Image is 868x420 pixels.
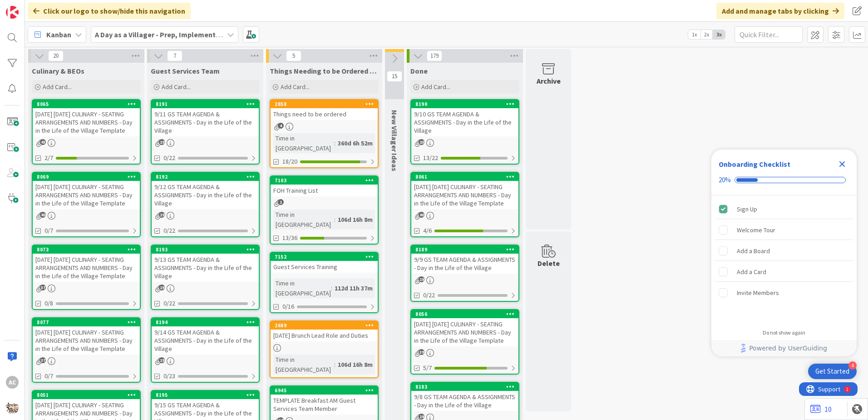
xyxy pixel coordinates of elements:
span: Support [19,1,41,12]
span: 0/7 [44,226,53,235]
a: 8056[DATE] [DATE] CULINARY - SEATING ARRANGEMENTS AND NUMBERS - Day in the Life of the Village Te... [410,309,519,375]
span: 37 [40,285,46,290]
div: 112d 11h 37m [332,283,375,293]
div: Onboarding Checklist [719,159,790,170]
span: Add Card... [43,83,72,91]
span: 18/20 [282,157,297,166]
div: 8183 [411,383,518,391]
div: Add and manage tabs by clicking [716,3,844,19]
div: Sign Up is complete. [715,199,853,219]
div: Invite Members [737,287,779,298]
div: 9/10 GS TEAM AGENDA & ASSIGNMENTS - Day in the Life of the Village [411,108,518,136]
div: 8051 [37,392,140,398]
div: 8189 [411,245,518,254]
div: 8192 [152,173,259,181]
span: 20 [48,50,64,61]
div: 8056[DATE] [DATE] CULINARY - SEATING ARRANGEMENTS AND NUMBERS - Day in the Life of the Village Te... [411,310,518,346]
div: Checklist Container [711,150,857,356]
div: [DATE] [DATE] CULINARY - SEATING ARRANGEMENTS AND NUMBERS - Day in the Life of the Village Template [33,181,140,209]
span: 0/22 [163,226,175,235]
div: Welcome Tour is incomplete. [715,220,853,240]
span: 0/22 [423,290,435,300]
span: 13/22 [423,153,438,163]
div: 8190 [415,101,518,107]
span: Kanban [46,29,71,40]
div: 8189 [415,246,518,253]
a: 81909/10 GS TEAM AGENDA & ASSIGNMENTS - Day in the Life of the Village13/22 [410,99,519,165]
div: Archive [537,75,561,86]
a: 81939/13 GS TEAM AGENDA & ASSIGNMENTS - Day in the Life of the Village0/22 [151,245,260,310]
div: 7152 [275,254,378,260]
div: Checklist items [711,195,857,323]
span: 1x [688,30,700,39]
span: 19 [159,212,165,218]
a: 8065[DATE] [DATE] CULINARY - SEATING ARRANGEMENTS AND NUMBERS - Day in the Life of the Village Te... [32,99,141,165]
div: Guest Services Training [271,261,378,273]
span: 37 [40,357,46,363]
div: [DATE] Brunch Lead Role and Duties [271,330,378,341]
span: 1 [278,199,284,205]
img: Visit kanbanzone.com [6,6,19,19]
div: 8065[DATE] [DATE] CULINARY - SEATING ARRANGEMENTS AND NUMBERS - Day in the Life of the Village Te... [33,100,140,136]
img: avatar [6,401,19,414]
div: Checklist progress: 20% [719,176,849,184]
div: 8061[DATE] [DATE] CULINARY - SEATING ARRANGEMENTS AND NUMBERS - Day in the Life of the Village Te... [411,173,518,209]
div: 8077[DATE] [DATE] CULINARY - SEATING ARRANGEMENTS AND NUMBERS - Day in the Life of the Village Te... [33,318,140,355]
div: 81919/11 GS TEAM AGENDA & ASSIGNMENTS - Day in the Life of the Village [152,100,259,136]
div: 8056 [415,311,518,317]
div: 2689 [275,322,378,329]
div: 8051 [33,391,140,399]
div: AC [6,376,19,389]
span: 19 [159,357,165,363]
div: 9/12 GS TEAM AGENDA & ASSIGNMENTS - Day in the Life of the Village [152,181,259,209]
input: Quick Filter... [735,26,803,43]
div: Footer [711,340,857,356]
div: 106d 16h 8m [335,360,375,370]
div: 7103FOH Training List [271,176,378,196]
span: 5/7 [423,363,432,373]
div: 9/14 GS TEAM AGENDA & ASSIGNMENTS - Day in the Life of the Village [152,326,259,355]
div: 81939/13 GS TEAM AGENDA & ASSIGNMENTS - Day in the Life of the Village [152,245,259,282]
div: 9/9 GS TEAM AGENDA & ASSIGNMENTS - Day in the Life of the Village [411,254,518,274]
div: 8061 [415,174,518,180]
div: 7103 [275,177,378,184]
div: 8191 [156,101,259,107]
span: 19 [159,285,165,290]
div: 8061 [411,173,518,181]
a: Powered by UserGuiding [716,340,852,356]
span: 40 [40,212,46,218]
span: 2/7 [44,153,53,163]
div: 360d 6h 52m [335,138,375,148]
div: 6945 [271,386,378,395]
div: Invite Members is incomplete. [715,283,853,303]
a: 10 [810,404,832,415]
span: Culinary & BEOs [32,66,84,75]
span: 19 [419,276,424,282]
div: Things need to be ordered [271,108,378,120]
span: 20 [419,139,424,145]
span: 7 [167,50,182,61]
div: Click our logo to show/hide this navigation [28,3,191,19]
div: Add a Card is incomplete. [715,262,853,282]
span: New Villager Ideas [390,110,399,171]
span: Add Card... [162,83,191,91]
div: 8077 [37,319,140,325]
span: 0/8 [44,299,53,308]
a: 8073[DATE] [DATE] CULINARY - SEATING ARRANGEMENTS AND NUMBERS - Day in the Life of the Village Te... [32,245,141,310]
div: 8192 [156,174,259,180]
a: 7103FOH Training ListTime in [GEOGRAPHIC_DATA]:106d 16h 8m13/36 [270,175,379,245]
div: 8065 [37,101,140,107]
span: 3x [713,30,725,39]
div: Delete [538,258,560,269]
div: 8069 [33,173,140,181]
div: 81839/8 GS TEAM AGENDA & ASSIGNMENTS - Day in the Life of the Village [411,383,518,411]
div: Get Started [815,367,849,376]
a: 8077[DATE] [DATE] CULINARY - SEATING ARRANGEMENTS AND NUMBERS - Day in the Life of the Village Te... [32,317,141,383]
div: [DATE] [DATE] CULINARY - SEATING ARRANGEMENTS AND NUMBERS - Day in the Life of the Village Template [33,326,140,355]
div: 81909/10 GS TEAM AGENDA & ASSIGNMENTS - Day in the Life of the Village [411,100,518,136]
a: 8061[DATE] [DATE] CULINARY - SEATING ARRANGEMENTS AND NUMBERS - Day in the Life of the Village Te... [410,172,519,237]
div: 7152Guest Services Training [271,253,378,273]
div: 8073 [37,246,140,253]
div: 20% [719,176,731,184]
div: 81929/12 GS TEAM AGENDA & ASSIGNMENTS - Day in the Life of the Village [152,173,259,209]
